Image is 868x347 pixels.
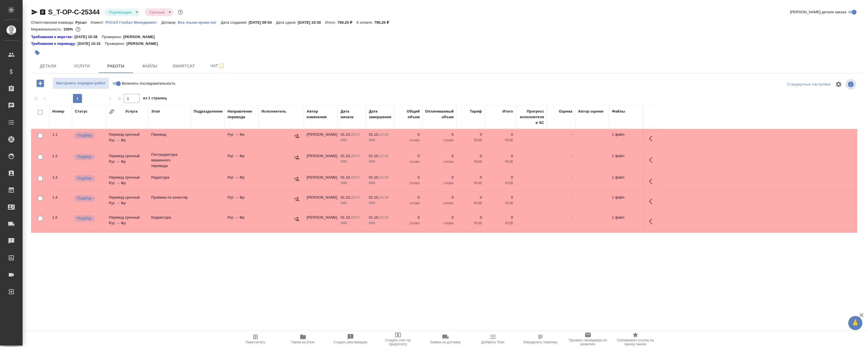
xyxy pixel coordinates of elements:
[425,159,454,164] p: слово
[170,63,197,70] span: Smartcat
[356,20,374,25] p: К оплате:
[369,132,379,137] p: 01.10,
[397,220,420,226] p: слово
[397,153,420,159] p: 0
[109,109,114,115] button: Сгруппировать
[369,200,391,206] p: 2025
[48,8,100,16] a: S_T-OP-C-25344
[785,80,832,89] div: split button
[194,109,223,114] div: Подразделение
[374,20,393,25] p: 790,20 ₽
[177,8,184,16] button: Доп статусы указывают на важность/срочность заказа
[106,172,148,192] td: Перевод срочный Рус → Фр
[249,20,276,25] p: [DATE] 09:54
[488,195,513,200] p: 0
[369,175,379,179] p: 01.10,
[379,132,389,137] p: 10:30
[397,109,420,120] div: Общий объем
[77,196,92,201] p: Подбор
[341,154,351,158] p: 01.10,
[102,34,124,40] p: Проверено:
[225,172,259,192] td: Рус → Фр
[351,215,360,219] p: 09:57
[34,63,62,70] span: Детали
[341,195,351,199] p: 01.10,
[379,154,389,158] p: 10:30
[105,20,161,25] a: РУСАЛ Глобал Менеджмент
[225,192,259,212] td: Рус → Фр
[298,20,325,25] p: [DATE] 10:30
[578,109,603,114] div: Автор оценки
[397,180,420,186] p: слово
[341,109,363,120] div: Дата начала
[369,159,391,164] p: 2025
[459,175,482,180] p: 0
[74,26,82,33] button: 0.00 RUB;
[612,215,640,220] p: 1 файл
[351,132,360,137] p: 09:57
[488,215,513,220] p: 0
[106,129,148,149] td: Перевод срочный Рус → Фр
[459,220,482,226] p: RUB
[425,153,454,159] p: 0
[369,220,391,226] p: 2025
[53,78,109,89] button: Настроить порядок работ
[77,175,92,181] p: Подбор
[571,132,572,137] a: -
[341,220,363,226] p: 2025
[488,180,513,186] p: RUB
[379,215,389,219] p: 10:30
[470,109,482,114] div: Тариф
[151,152,188,169] p: Постредактура машинного перевода
[52,132,69,137] div: 1.1
[646,175,659,188] button: Здесь прячутся важные кнопки
[369,154,379,158] p: 01.10,
[571,215,572,219] a: -
[77,133,92,138] p: Подбор
[52,175,69,180] div: 1.3
[612,153,640,159] p: 1 файл
[341,215,351,219] p: 01.10,
[459,195,482,200] p: 0
[612,132,640,137] p: 1 файл
[52,153,69,159] div: 1.2
[221,20,248,25] p: Дата создания:
[559,109,572,114] div: Оценка
[33,78,48,89] button: Добавить работу
[425,109,454,120] div: Оплачиваемый объем
[397,195,420,200] p: 0
[106,150,148,170] td: Перевод срочный Рус → Фр
[459,153,482,159] p: 0
[369,109,391,120] div: Дата завершения
[351,175,360,179] p: 09:57
[369,180,391,186] p: 2025
[459,137,482,143] p: RUB
[102,63,129,70] span: Работы
[425,220,454,226] p: слово
[397,137,420,143] p: слово
[488,200,513,206] p: RUB
[425,137,454,143] p: слово
[52,195,69,200] div: 1.4
[488,153,513,159] p: 0
[31,27,63,31] p: Маржинальность:
[31,34,74,40] div: Нажми, чтобы открыть папку с инструкцией
[52,215,69,220] div: 1.5
[293,195,301,203] button: Назначить
[571,154,572,158] a: -
[161,20,178,25] p: Договор:
[397,215,420,220] p: 0
[151,175,188,180] p: Редактура
[178,20,221,25] p: Все языки кроме кит
[646,132,659,145] button: Здесь прячутся важные кнопки
[425,200,454,206] p: слово
[68,63,96,70] span: Услуги
[77,216,92,221] p: Подбор
[225,212,259,232] td: Рус → Фр
[519,109,544,126] div: Прогресс исполнителя в SC
[204,62,231,69] span: Чат
[125,109,137,114] div: Услуга
[425,215,454,220] p: 0
[351,195,360,199] p: 09:57
[848,316,862,330] button: 🙏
